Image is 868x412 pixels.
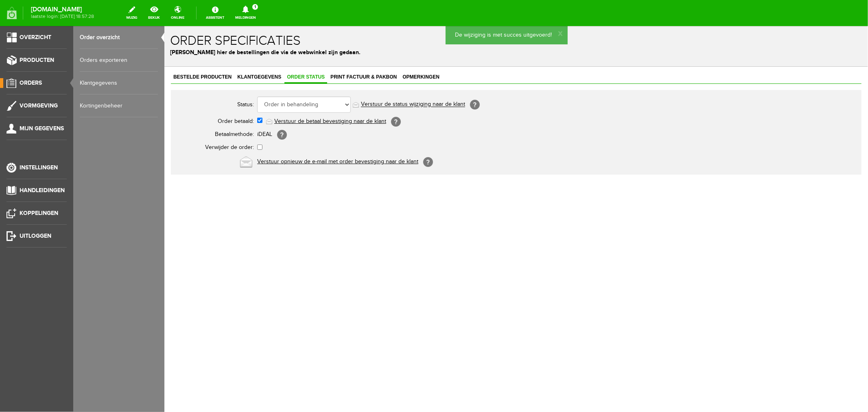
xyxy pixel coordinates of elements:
span: Klantgegevens [70,48,119,54]
a: Print factuur & pakbon [164,46,235,57]
strong: [DOMAIN_NAME] [31,7,94,12]
a: Opmerkingen [236,46,278,57]
span: laatste login: [DATE] 18:57:28 [31,14,94,19]
a: Meldingen1 [230,4,261,22]
a: Assistent [201,4,229,22]
span: Handleidingen [20,187,65,194]
a: Kortingenbeheer [80,94,158,117]
span: iDEAL [93,105,108,112]
a: wijzig [121,4,142,22]
span: [?] [227,91,236,101]
a: Verstuur de status wijziging naar de klant [197,75,301,82]
a: Orders exporteren [80,49,158,72]
span: Bestelde producten [7,48,70,54]
span: Print factuur & pakbon [164,48,235,54]
span: [?] [306,74,315,83]
span: Overzicht [20,34,51,41]
a: Klantgegevens [80,72,158,94]
span: Orders [20,79,42,86]
a: Klantgegevens [70,46,119,57]
th: Status: [11,69,93,88]
p: De wijziging is met succes uitgevoerd! [291,5,394,13]
span: 1 [252,4,258,10]
th: Verwijder de order: [11,115,93,128]
span: Order status [120,48,163,54]
h1: Order specificaties [6,8,698,22]
p: [PERSON_NAME] hier de bestellingen die via de webwinkel zijn gedaan. [6,22,698,31]
a: x [394,3,398,11]
a: Order overzicht [80,26,158,49]
a: Bestelde producten [7,46,70,57]
th: Order betaald: [11,88,93,102]
a: online [166,4,189,22]
a: Verstuur de betaal bevestiging naar de klant [110,92,222,99]
span: Uitloggen [20,232,51,239]
th: Betaalmethode: [11,102,93,115]
span: Instellingen [20,164,58,171]
span: Koppelingen [20,210,58,217]
span: [?] [259,131,269,141]
a: bekijk [143,4,165,22]
span: [?] [113,104,122,114]
span: Vormgeving [20,102,58,109]
a: Order status [120,46,163,57]
a: Verstuur opnieuw de e-mail met order bevestiging naar de klant [93,132,254,139]
span: Opmerkingen [236,48,278,54]
span: Mijn gegevens [20,125,64,132]
span: Producten [20,57,54,64]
